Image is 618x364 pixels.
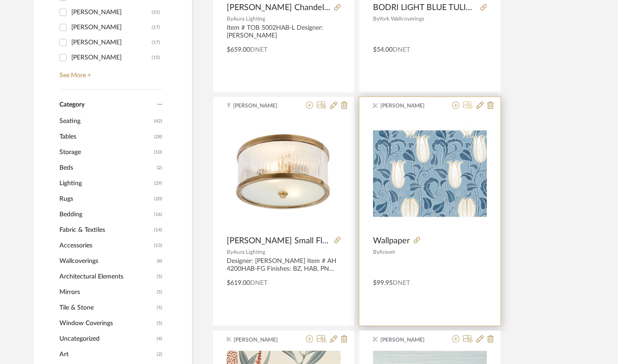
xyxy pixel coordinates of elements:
[373,117,487,230] img: Wallpaper
[59,176,152,191] span: Lighting
[59,300,154,316] span: Tile & Stone
[157,254,162,268] span: (8)
[59,160,154,176] span: Beds
[59,253,154,269] span: Wallcoverings
[373,236,410,246] span: Wallpaper
[154,238,162,253] span: (13)
[59,113,152,129] span: Seating
[393,47,410,53] span: DNET
[59,238,152,253] span: Accessories
[233,249,265,255] span: Aura Lighting
[59,269,154,284] span: Architectural Elements
[227,127,341,220] img: Randolph Small Flush Mount
[154,223,162,237] span: (14)
[152,5,160,20] div: (31)
[157,332,162,346] span: (4)
[157,300,162,315] span: (5)
[157,316,162,331] span: (5)
[380,336,438,344] span: [PERSON_NAME]
[227,257,341,273] div: Designer: [PERSON_NAME] Item # AH 4200HAB-FG Finishes: BZ, HAB, PN Glass Options: FG
[380,102,438,110] span: [PERSON_NAME]
[157,347,162,362] span: (2)
[57,65,162,80] a: See More +
[379,16,424,21] span: York Wallcoverings
[59,145,152,160] span: Storage
[227,24,341,40] div: Item # TOB 5002HAB-L Designer: [PERSON_NAME]
[71,50,152,65] div: [PERSON_NAME]
[71,5,152,20] div: [PERSON_NAME]
[234,336,291,344] span: [PERSON_NAME]
[250,47,267,53] span: DNET
[373,47,393,53] span: $54.00
[373,117,487,231] div: 0
[152,35,160,50] div: (17)
[152,20,160,35] div: (17)
[154,129,162,144] span: (28)
[154,145,162,160] span: (10)
[59,191,152,207] span: Rugs
[154,207,162,222] span: (16)
[71,20,152,35] div: [PERSON_NAME]
[233,16,265,21] span: Aura Lighting
[373,249,379,255] span: By
[157,269,162,284] span: (5)
[373,16,379,21] span: By
[393,280,410,286] span: DNET
[154,176,162,191] span: (29)
[59,129,152,145] span: Tables
[227,47,250,53] span: $659.00
[59,331,154,347] span: Uncategorized
[59,101,85,109] span: Category
[157,161,162,175] span: (2)
[227,117,341,231] div: 0
[59,207,152,222] span: Bedding
[227,16,233,21] span: By
[373,280,393,286] span: $99.95
[227,236,330,246] span: [PERSON_NAME] Small Flush Mount
[152,50,160,65] div: (15)
[227,249,233,255] span: By
[71,35,152,50] div: [PERSON_NAME]
[379,249,395,255] span: Kravet
[227,280,250,286] span: $619.00
[154,114,162,128] span: (42)
[154,192,162,206] span: (20)
[373,3,477,13] span: BODRI LIGHT BLUE TULIP GARDEN WALLPAPER
[59,316,154,331] span: Window Coverings
[233,102,291,110] span: [PERSON_NAME]
[59,222,152,238] span: Fabric & Textiles
[157,285,162,300] span: (5)
[59,284,154,300] span: Mirrors
[227,3,330,13] span: [PERSON_NAME] Chandelier
[250,280,267,286] span: DNET
[59,347,154,362] span: Art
